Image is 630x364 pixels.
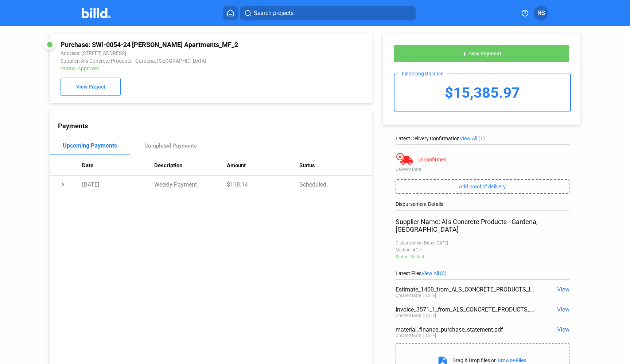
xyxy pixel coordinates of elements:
div: Completed Payments [144,142,197,149]
td: $118.14 [227,176,299,193]
button: View Project [61,78,121,96]
div: Method: ACH [396,247,569,253]
div: Unconfirmed [417,157,447,163]
div: Purchase: SWI-0054-24 [PERSON_NAME] Apartments_MF_2 [61,41,301,48]
div: Payments [58,122,372,130]
th: Description [154,155,227,176]
div: material_finance_purchase_statement.pdf [396,326,535,333]
span: View [557,326,569,333]
div: Financing Balance [398,71,447,77]
div: Browse Files. [498,357,528,363]
div: Created Date: [DATE] [396,293,436,298]
div: Drag & Drop files or [452,357,496,363]
td: Scheduled [299,176,372,193]
mat-icon: add [462,51,467,57]
th: Date [82,155,155,176]
div: Delivery Date: [396,167,569,172]
span: View [557,306,569,313]
span: NS [537,9,545,17]
span: New Payment [469,51,501,57]
th: Amount [227,155,299,176]
th: Status [299,155,372,176]
button: Add proof of delivery [396,179,569,194]
button: New Payment [394,44,569,63]
div: Upcoming Payments [63,142,117,149]
button: NS [534,6,548,20]
div: Supplier: Al's Concrete Products - Gardena, [GEOGRAPHIC_DATA] [61,58,301,64]
span: View All (3) [421,270,447,276]
button: Search projects [240,6,416,20]
span: View Project [76,84,105,90]
div: Disbursement Details [396,201,569,207]
div: Created Date: [DATE] [396,333,436,338]
td: [DATE] [82,176,155,193]
td: Weekly Payment [154,176,227,193]
div: Disbursement Date: [DATE] [396,240,569,246]
div: Created Date: [DATE] [396,313,436,318]
div: Address: [STREET_ADDRESS] [61,50,301,56]
div: Status: Settled [396,254,569,259]
div: Latest Delivery Confirmation [396,136,569,141]
span: View [557,286,569,293]
div: Supplier Name: Al's Concrete Products - Gardena, [GEOGRAPHIC_DATA] [396,218,569,233]
div: Latest Files [396,270,569,276]
span: View All (1) [460,136,485,141]
span: Search projects [254,9,293,17]
span: Add proof of delivery [459,184,506,189]
div: Estimate_1400_from_ALS_CONCRETE_PRODUCTS_INC.pdf [396,286,535,293]
img: Billd Company Logo [82,8,110,18]
div: Status: Approved [61,66,301,71]
div: Invoice_3571_1_from_ALS_CONCRETE_PRODUCTS_INC.pdf [396,306,535,313]
div: $15,385.97 [394,74,570,111]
